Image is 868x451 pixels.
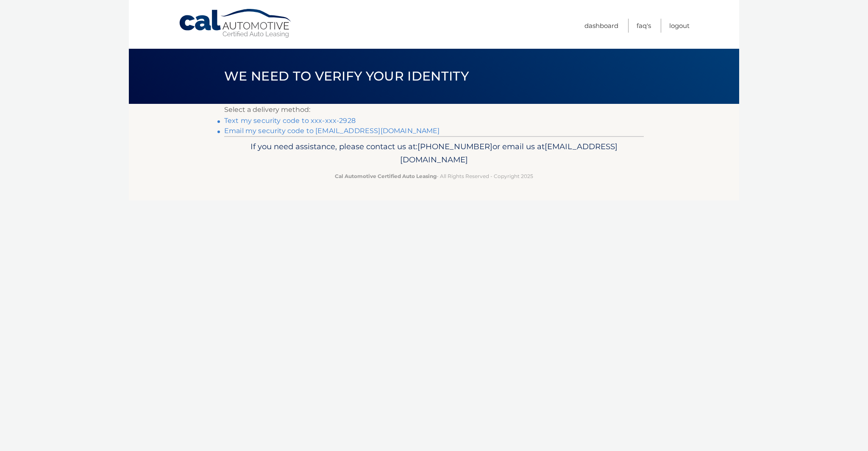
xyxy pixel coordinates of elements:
p: - All Rights Reserved - Copyright 2025 [230,172,638,181]
a: Logout [669,19,690,33]
a: Email my security code to [EMAIL_ADDRESS][DOMAIN_NAME] [224,127,440,135]
a: Dashboard [584,19,618,33]
a: FAQ's [637,19,651,33]
span: We need to verify your identity [224,68,469,84]
a: Cal Automotive [178,8,293,39]
a: Text my security code to xxx-xxx-2928 [224,117,356,125]
span: [PHONE_NUMBER] [417,142,492,151]
p: Select a delivery method: [224,104,644,116]
strong: Cal Automotive Certified Auto Leasing [335,173,437,179]
p: If you need assistance, please contact us at: or email us at [230,140,638,167]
